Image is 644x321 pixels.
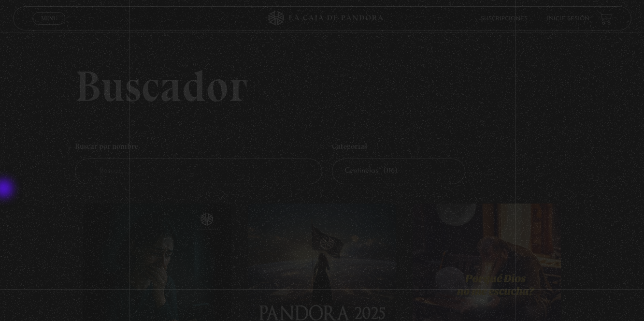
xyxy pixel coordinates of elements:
span: Cerrar [38,24,60,30]
h4: Categorías [332,137,465,159]
h2: Buscador [75,64,631,108]
a: Suscripciones [480,16,527,22]
a: Inicie sesión [546,16,589,22]
a: View your shopping cart [599,12,612,25]
span: Menu [41,15,57,21]
h4: Buscar por nombre [75,137,322,159]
